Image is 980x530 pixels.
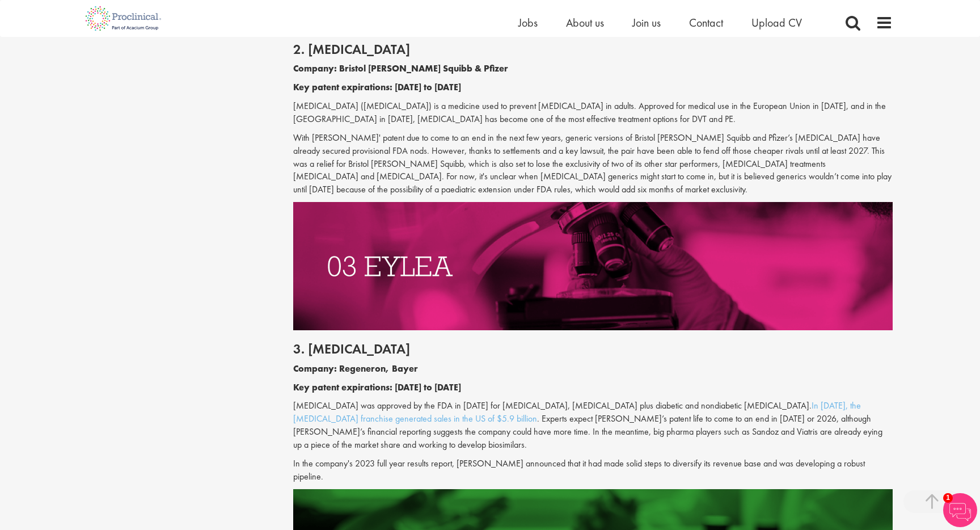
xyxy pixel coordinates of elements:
[689,15,723,30] a: Contact
[293,42,893,57] h2: 2. [MEDICAL_DATA]
[943,493,953,503] span: 1
[751,15,802,30] a: Upload CV
[293,132,893,196] p: With [PERSON_NAME]' patent due to come to an end in the next few years, generic versions of Brist...
[293,399,893,451] p: [MEDICAL_DATA] was approved by the FDA in [DATE] for [MEDICAL_DATA], [MEDICAL_DATA] plus diabetic...
[943,493,977,527] img: Chatbot
[293,363,418,375] b: Company: Regeneron, Bayer
[293,342,893,356] h2: 3. [MEDICAL_DATA]
[293,81,461,93] b: Key patent expirations: [DATE] to [DATE]
[566,15,604,30] a: About us
[518,15,538,30] a: Jobs
[293,100,893,126] p: [MEDICAL_DATA] ([MEDICAL_DATA]) is a medicine used to prevent [MEDICAL_DATA] in adults. Approved ...
[293,399,861,424] a: In [DATE], the [MEDICAL_DATA] franchise generated sales in the US of $5.9 billion
[632,15,661,30] a: Join us
[293,457,893,483] p: In the company's 2023 full year results report, [PERSON_NAME] announced that it had made solid st...
[293,381,461,393] b: Key patent expirations: [DATE] to [DATE]
[293,62,508,74] b: Company: Bristol [PERSON_NAME] Squibb & Pfizer
[293,202,893,330] img: Drugs with patents due to expire Eylea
